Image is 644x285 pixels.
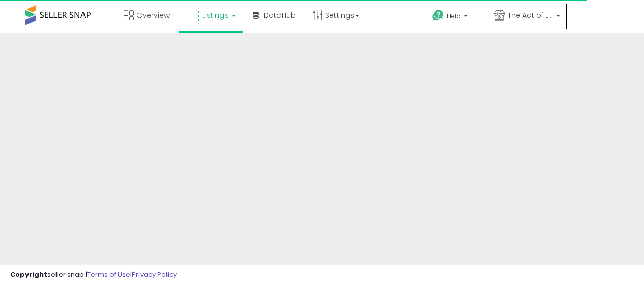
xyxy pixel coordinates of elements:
[87,270,130,279] a: Terms of Use
[508,10,553,20] span: The Act of Living
[132,270,177,279] a: Privacy Policy
[136,10,170,20] span: Overview
[10,270,47,279] strong: Copyright
[10,270,177,280] div: seller snap | |
[447,12,461,20] span: Help
[264,10,296,20] span: DataHub
[424,2,485,33] a: Help
[202,10,229,20] span: Listings
[432,9,444,22] i: Get Help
